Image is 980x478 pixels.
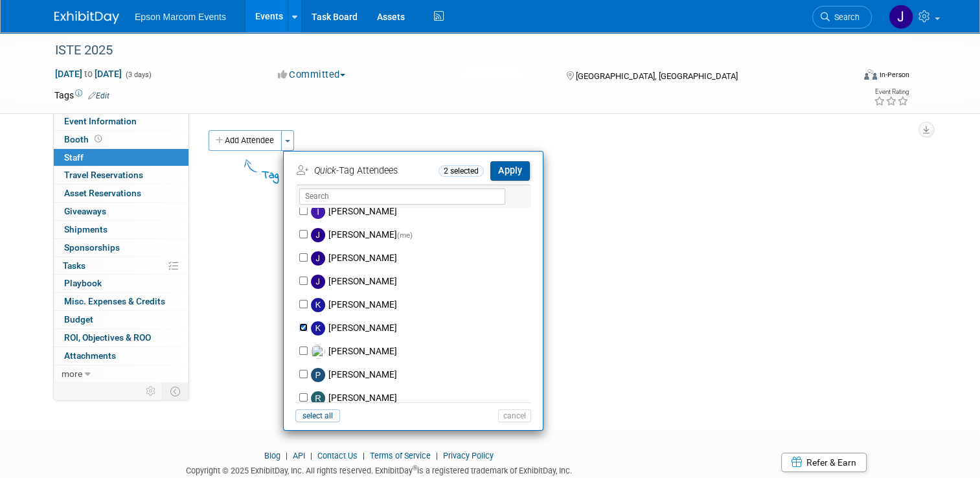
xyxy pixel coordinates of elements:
[830,12,860,22] span: Search
[889,5,913,29] img: Jenny Gowers
[140,383,163,400] td: Personalize Event Tab Strip
[64,170,143,180] span: Travel Reservations
[359,451,368,461] span: |
[314,165,336,176] i: Quick
[54,347,188,365] a: Attachments
[311,205,325,219] img: I.jpg
[308,317,536,340] label: [PERSON_NAME]
[295,409,340,422] button: select all
[282,451,291,461] span: |
[781,453,867,472] a: Refer & Earn
[264,451,280,461] a: Blog
[64,350,116,361] span: Attachments
[51,39,837,62] div: ISTE 2025
[308,223,536,247] label: [PERSON_NAME]
[88,91,109,100] a: Edit
[54,149,188,166] a: Staff
[54,185,188,202] a: Asset Reservations
[299,188,505,205] input: Search
[209,130,282,151] button: Add Attendee
[54,113,188,130] a: Event Information
[54,166,188,184] a: Travel Reservations
[311,321,325,336] img: K.jpg
[64,224,108,234] span: Shipments
[62,369,82,379] span: more
[64,152,84,163] span: Staff
[92,134,104,144] span: Booth not reserved yet
[308,340,536,363] label: [PERSON_NAME]
[443,451,494,461] a: Privacy Policy
[308,363,536,387] label: [PERSON_NAME]
[311,391,325,405] img: R.jpg
[82,69,95,79] span: to
[54,293,188,310] a: Misc. Expenses & Credits
[54,89,109,102] td: Tags
[54,68,122,80] span: [DATE] [DATE]
[124,71,152,79] span: (3 days)
[64,314,93,324] span: Budget
[311,368,325,382] img: P.jpg
[64,134,104,144] span: Booth
[874,89,909,95] div: Event Rating
[54,131,188,148] a: Booth
[54,11,119,24] img: ExhibitDay
[317,451,358,461] a: Contact Us
[64,206,106,216] span: Giveaways
[370,451,431,461] a: Terms of Service
[783,67,909,87] div: Event Format
[498,409,531,422] button: cancel
[307,451,315,461] span: |
[54,462,703,477] div: Copyright © 2025 ExhibitDay, Inc. All rights reserved. ExhibitDay is a registered trademark of Ex...
[262,166,494,184] div: Tag People
[308,387,536,410] label: [PERSON_NAME]
[64,116,137,126] span: Event Information
[812,6,872,28] a: Search
[54,221,188,238] a: Shipments
[490,161,530,180] button: Apply
[879,70,909,80] div: In-Person
[311,251,325,266] img: J.jpg
[54,257,188,275] a: Tasks
[63,260,85,271] span: Tasks
[311,228,325,242] img: J.jpg
[273,68,350,82] button: Committed
[64,278,102,288] span: Playbook
[64,188,141,198] span: Asset Reservations
[293,451,305,461] a: API
[54,329,188,347] a: ROI, Objectives & ROO
[311,275,325,289] img: J.jpg
[308,247,536,270] label: [PERSON_NAME]
[397,231,413,240] span: (me)
[297,161,435,181] td: -Tag Attendees
[439,165,484,177] span: 2 selected
[311,298,325,312] img: K.jpg
[135,12,226,22] span: Epson Marcom Events
[64,242,120,253] span: Sponsorships
[308,200,536,223] label: [PERSON_NAME]
[864,69,877,80] img: Format-Inperson.png
[64,296,165,306] span: Misc. Expenses & Credits
[54,203,188,220] a: Giveaways
[433,451,441,461] span: |
[308,270,536,293] label: [PERSON_NAME]
[54,311,188,328] a: Budget
[64,332,151,343] span: ROI, Objectives & ROO
[308,293,536,317] label: [PERSON_NAME]
[54,239,188,256] a: Sponsorships
[54,365,188,383] a: more
[413,464,417,472] sup: ®
[163,383,189,400] td: Toggle Event Tabs
[54,275,188,292] a: Playbook
[576,71,738,81] span: [GEOGRAPHIC_DATA], [GEOGRAPHIC_DATA]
